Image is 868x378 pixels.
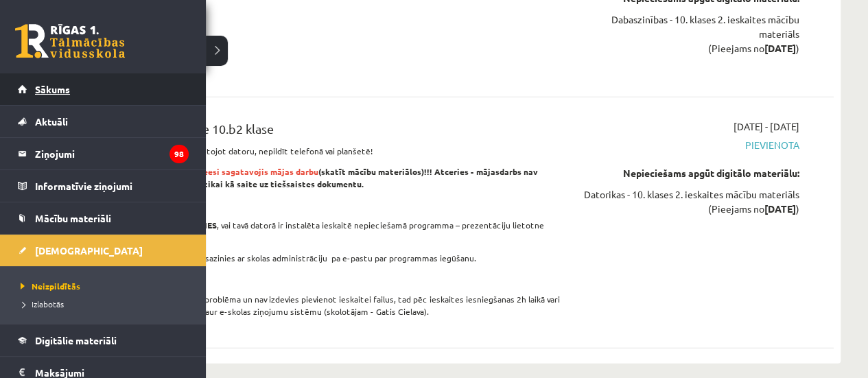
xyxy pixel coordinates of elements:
a: Izlabotās [17,298,192,310]
a: Sākums [18,73,189,105]
p: Ja Tev nav šīs programmas sazinies ar skolas administrāciju pa e-pastu par programmas iegūšanu. [103,252,561,264]
strong: [DATE] [764,202,796,215]
span: Neizpildītās [17,281,80,292]
span: Sākums [35,83,70,95]
span: Mācību materiāli [35,212,111,224]
a: Digitālie materiāli [18,324,189,356]
div: Nepieciešams apgūt digitālo materiālu: [581,166,799,180]
span: Izlabotās [17,298,64,309]
div: Datorika 2. ieskaite 10.b2 klase [103,119,561,145]
legend: Informatīvie ziņojumi [35,170,189,202]
a: Informatīvie ziņojumi [18,170,189,202]
span: [DATE] - [DATE] [734,119,799,134]
a: Neizpildītās [17,280,192,292]
p: Ja Tev ir radusies tehniska problēma un nav izdevies pievienot ieskaitei failus, tad pēc ieskaite... [103,293,561,318]
a: Ziņojumi98 [18,138,189,169]
a: Aktuāli [18,106,189,137]
strong: [DATE] [764,42,796,54]
div: Datorikas - 10. klases 2. ieskaites mācību materiāls (Pieejams no ) [581,187,799,216]
strong: (skatīt mācību materiālos)!!! Atceries - mājasdarbs nav iesniedzams kā fails, bet tikai kā saite ... [103,166,538,189]
p: Pirms ieskaites , vai tavā datorā ir instalēta ieskaitē nepieciešamā programma – prezentāciju lie... [103,219,561,244]
i: 98 [169,145,189,163]
span: Nesāc pildīt ieskaiti, ja neesi sagatavojis mājas darbu [103,166,318,177]
span: Pievienota [581,138,799,152]
a: [DEMOGRAPHIC_DATA] [18,235,189,266]
span: [DEMOGRAPHIC_DATA] [35,244,143,257]
legend: Ziņojumi [35,138,189,169]
div: Dabaszinības - 10. klases 2. ieskaites mācību materiāls (Pieejams no ) [581,12,799,56]
p: Ieskaite jāpilda, izmantojot datoru, nepildīt telefonā vai planšetē! [103,145,561,157]
a: Rīgas 1. Tālmācības vidusskola [15,24,125,58]
span: Aktuāli [35,115,68,128]
span: Digitālie materiāli [35,334,117,346]
a: Mācību materiāli [18,202,189,234]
